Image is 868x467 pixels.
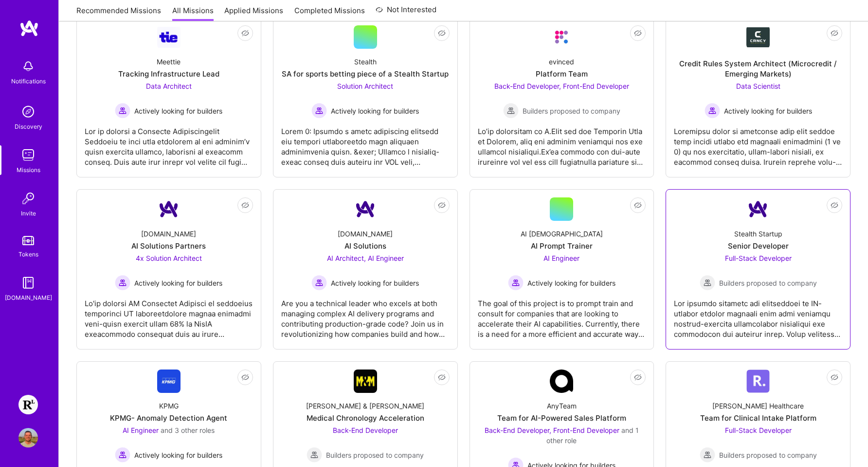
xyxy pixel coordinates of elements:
[438,29,446,37] i: icon EyeClosed
[224,5,283,21] a: Applied Missions
[354,370,377,393] img: Company Logo
[306,401,424,411] div: [PERSON_NAME] & [PERSON_NAME]
[674,25,842,169] a: Company LogoCredit Rules System Architect (Microcredit / Emerging Markets)Data Scientist Actively...
[337,82,393,90] span: Solution Architect
[157,370,181,393] img: Company Logo
[674,118,842,167] div: Loremipsu dolor si ametconse adip elit seddoe temp incidi utlabo etd magnaali enimadmini (1 ve 0)...
[485,426,619,434] span: Back-End Developer, Front-End Developer
[725,426,792,434] span: Full-Stack Developer
[719,278,817,288] span: Builders proposed to company
[134,278,222,288] span: Actively looking for builders
[700,447,715,463] img: Builders proposed to company
[85,197,253,341] a: Company Logo[DOMAIN_NAME]AI Solutions Partners4x Solution Architect Actively looking for builders...
[123,426,159,434] span: AI Engineer
[85,118,253,167] div: Lor ip dolorsi a Consecte Adipiscingelit Seddoeiu te inci utla etdolorem al eni adminim’v quisn e...
[326,450,424,460] span: Builders proposed to company
[634,201,642,209] i: icon EyeClosed
[16,428,40,448] a: User Avatar
[503,103,519,118] img: Builders proposed to company
[110,413,227,423] div: KPMG- Anomaly Detection Agent
[281,197,450,341] a: Company Logo[DOMAIN_NAME]AI SolutionsAI Architect, AI Engineer Actively looking for buildersActiv...
[344,241,386,251] div: AI Solutions
[700,275,715,291] img: Builders proposed to company
[831,373,838,381] i: icon EyeClosed
[76,5,161,21] a: Recommended Missions
[331,278,419,288] span: Actively looking for builders
[281,25,450,169] a: StealthSA for sports betting piece of a Stealth StartupSolution Architect Actively looking for bu...
[16,395,40,414] a: Resilience Lab: Building a Health Tech Platform
[311,275,327,291] img: Actively looking for builders
[115,103,130,118] img: Actively looking for builders
[19,19,39,37] img: logo
[531,241,593,251] div: AI Prompt Trainer
[22,236,34,245] img: tokens
[478,197,646,341] a: AI [DEMOGRAPHIC_DATA]AI Prompt TrainerAI Engineer Actively looking for buildersActively looking f...
[497,413,626,423] div: Team for AI-Powered Sales Platform
[161,426,215,434] span: and 3 other roles
[700,413,816,423] div: Team for Clinical Intake Platform
[172,5,214,21] a: All Missions
[281,118,450,167] div: Lorem 0: Ipsumdo s ametc adipiscing elitsedd eiu tempori utlaboreetdo magn aliquaen adminimvenia ...
[508,275,524,291] img: Actively looking for builders
[134,450,222,460] span: Actively looking for builders
[21,208,36,218] div: Invite
[146,82,192,90] span: Data Architect
[536,69,588,79] div: Platform Team
[712,401,804,411] div: [PERSON_NAME] Healthcare
[18,102,38,121] img: discovery
[831,29,838,37] i: icon EyeClosed
[634,373,642,381] i: icon EyeClosed
[157,197,181,221] img: Company Logo
[438,373,446,381] i: icon EyeClosed
[831,201,838,209] i: icon EyeClosed
[550,370,573,393] img: Company Logo
[157,57,181,67] div: Meettie
[159,401,179,411] div: KPMG
[17,165,40,175] div: Missions
[746,197,770,221] img: Company Logo
[241,373,249,381] i: icon EyeClosed
[338,229,393,239] div: [DOMAIN_NAME]
[547,401,577,411] div: AnyTeam
[131,241,206,251] div: AI Solutions Partners
[634,29,642,37] i: icon EyeClosed
[5,292,52,303] div: [DOMAIN_NAME]
[18,395,38,414] img: Resilience Lab: Building a Health Tech Platform
[85,291,253,339] div: Lo'ip dolorsi AM Consectet Adipisci el seddoeius temporinci UT laboreetdolore magnaa enimadmi ven...
[18,145,38,165] img: teamwork
[527,278,615,288] span: Actively looking for builders
[294,5,365,21] a: Completed Missions
[331,106,419,116] span: Actively looking for builders
[354,197,377,221] img: Company Logo
[134,106,222,116] span: Actively looking for builders
[746,27,770,47] img: Company Logo
[115,447,130,463] img: Actively looking for builders
[438,201,446,209] i: icon EyeClosed
[736,82,780,90] span: Data Scientist
[282,69,449,79] div: SA for sports betting piece of a Stealth Startup
[115,275,130,291] img: Actively looking for builders
[307,447,322,463] img: Builders proposed to company
[494,82,629,90] span: Back-End Developer, Front-End Developer
[11,76,46,86] div: Notifications
[478,25,646,169] a: Company LogoevincedPlatform TeamBack-End Developer, Front-End Developer Builders proposed to comp...
[18,249,38,259] div: Tokens
[354,57,377,67] div: Stealth
[725,254,792,262] span: Full-Stack Developer
[18,189,38,208] img: Invite
[18,273,38,292] img: guide book
[719,450,817,460] span: Builders proposed to company
[118,69,219,79] div: Tracking Infrastructure Lead
[478,118,646,167] div: Lo’ip dolorsitam co A.Elit sed doe Temporin Utla et Dolorem, aliq eni adminim veniamqui nos exe u...
[674,58,842,79] div: Credit Rules System Architect (Microcredit / Emerging Markets)
[521,229,603,239] div: AI [DEMOGRAPHIC_DATA]
[327,254,404,262] span: AI Architect, AI Engineer
[85,25,253,169] a: Company LogoMeettieTracking Infrastructure LeadData Architect Actively looking for buildersActive...
[550,25,573,49] img: Company Logo
[523,106,620,116] span: Builders proposed to company
[241,201,249,209] i: icon EyeClosed
[307,413,424,423] div: Medical Chronology Acceleration
[478,291,646,339] div: The goal of this project is to prompt train and consult for companies that are looking to acceler...
[728,241,789,251] div: Senior Developer
[376,4,436,21] a: Not Interested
